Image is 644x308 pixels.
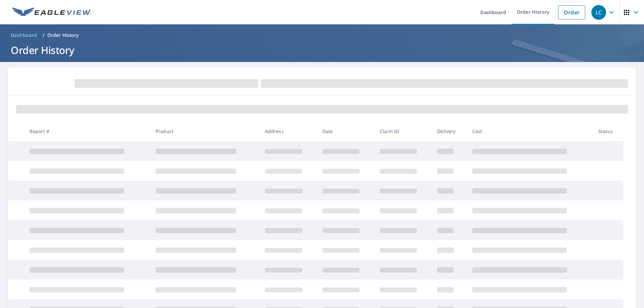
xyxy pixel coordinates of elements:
th: Product [150,121,260,141]
a: Dashboard [8,30,40,41]
p: Order History [47,32,79,39]
li: / [43,31,45,39]
th: Date [317,121,374,141]
a: Order [558,5,585,19]
th: Delivery [432,121,467,141]
span: Dashboard [11,32,37,39]
h1: Order History [8,43,636,57]
img: EV Logo [12,7,91,17]
th: Cost [467,121,593,141]
th: Report # [24,121,150,141]
div: LC [591,5,606,20]
th: Status [593,121,623,141]
nav: breadcrumb [8,30,636,41]
th: Claim ID [374,121,432,141]
th: Address [260,121,317,141]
